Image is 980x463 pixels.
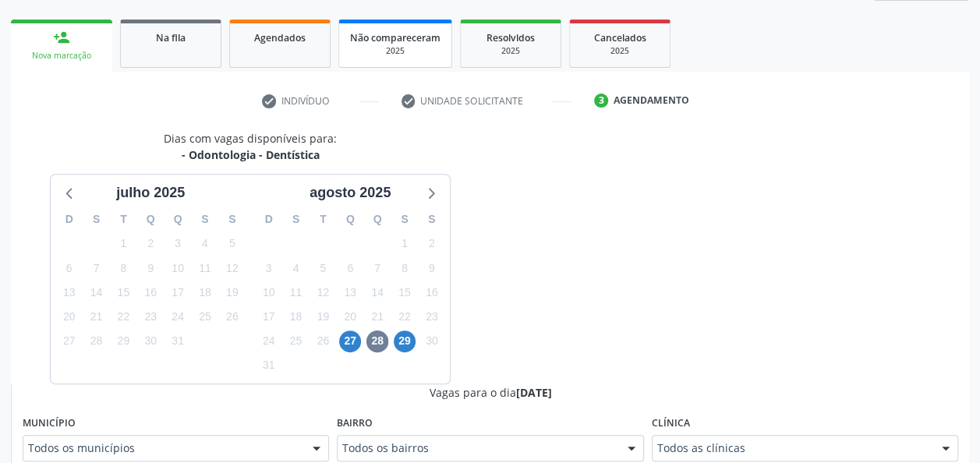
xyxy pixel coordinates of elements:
span: domingo, 20 de julho de 2025 [58,306,80,328]
span: domingo, 3 de agosto de 2025 [258,257,280,279]
span: segunda-feira, 25 de agosto de 2025 [285,330,307,352]
span: terça-feira, 29 de julho de 2025 [112,330,134,352]
span: sábado, 5 de julho de 2025 [221,233,243,255]
label: Município [23,412,76,436]
div: T [110,207,137,231]
span: terça-feira, 19 de agosto de 2025 [312,306,334,328]
span: quinta-feira, 31 de julho de 2025 [167,330,189,352]
span: quinta-feira, 24 de julho de 2025 [167,306,189,328]
div: 3 [594,94,608,108]
span: Resolvidos [486,31,535,44]
span: domingo, 27 de julho de 2025 [58,330,80,352]
span: sábado, 30 de agosto de 2025 [421,330,443,352]
div: S [282,207,310,231]
span: terça-feira, 12 de agosto de 2025 [312,281,334,303]
div: T [310,207,337,231]
div: Nova marcação [22,50,101,62]
span: sexta-feira, 1 de agosto de 2025 [394,233,416,255]
div: S [418,207,445,231]
span: Cancelados [594,31,646,44]
span: sábado, 19 de julho de 2025 [221,281,243,303]
div: S [192,207,219,231]
span: sábado, 23 de agosto de 2025 [421,306,443,328]
label: Bairro [337,412,373,436]
span: Não compareceram [350,31,440,44]
span: Todos as clínicas [657,440,926,456]
div: agosto 2025 [303,182,397,203]
span: sexta-feira, 15 de agosto de 2025 [394,281,416,303]
div: julho 2025 [110,182,191,203]
div: - Odontologia - Dentística [164,147,337,163]
span: quinta-feira, 14 de agosto de 2025 [366,281,388,303]
span: terça-feira, 15 de julho de 2025 [112,281,134,303]
span: sábado, 16 de agosto de 2025 [421,281,443,303]
span: terça-feira, 1 de julho de 2025 [112,233,134,255]
span: segunda-feira, 28 de julho de 2025 [86,330,108,352]
span: terça-feira, 26 de agosto de 2025 [312,330,334,352]
div: person_add [53,29,70,46]
span: sexta-feira, 11 de julho de 2025 [194,257,216,279]
div: D [255,207,282,231]
div: 2025 [472,45,550,57]
span: quarta-feira, 23 de julho de 2025 [140,306,161,328]
span: sábado, 26 de julho de 2025 [221,306,243,328]
span: segunda-feira, 4 de agosto de 2025 [285,257,307,279]
span: quarta-feira, 20 de agosto de 2025 [339,306,361,328]
span: quarta-feira, 2 de julho de 2025 [140,233,161,255]
span: terça-feira, 22 de julho de 2025 [112,306,134,328]
span: quarta-feira, 13 de agosto de 2025 [339,281,361,303]
span: quarta-feira, 27 de agosto de 2025 [339,330,361,352]
span: domingo, 10 de agosto de 2025 [258,281,280,303]
span: domingo, 31 de agosto de 2025 [258,355,280,376]
span: Todos os municípios [28,440,297,456]
span: sábado, 12 de julho de 2025 [221,257,243,279]
span: segunda-feira, 18 de agosto de 2025 [285,306,307,328]
span: domingo, 13 de julho de 2025 [58,281,80,303]
span: sexta-feira, 8 de agosto de 2025 [394,257,416,279]
span: Na fila [156,31,186,44]
span: sábado, 9 de agosto de 2025 [421,257,443,279]
span: segunda-feira, 7 de julho de 2025 [86,257,108,279]
span: segunda-feira, 21 de julho de 2025 [86,306,108,328]
div: D [55,207,83,231]
span: sexta-feira, 29 de agosto de 2025 [394,330,416,352]
span: Agendados [254,31,306,44]
span: quinta-feira, 10 de julho de 2025 [167,257,189,279]
div: Q [137,207,165,231]
div: S [391,207,419,231]
div: 2025 [350,45,440,57]
span: terça-feira, 5 de agosto de 2025 [312,257,334,279]
span: quinta-feira, 3 de julho de 2025 [167,233,189,255]
span: quarta-feira, 9 de julho de 2025 [140,257,161,279]
span: sábado, 2 de agosto de 2025 [421,233,443,255]
span: sexta-feira, 25 de julho de 2025 [194,306,216,328]
span: Todos os bairros [342,440,611,456]
span: segunda-feira, 11 de agosto de 2025 [285,281,307,303]
span: quarta-feira, 30 de julho de 2025 [140,330,161,352]
span: terça-feira, 8 de julho de 2025 [112,257,134,279]
span: quarta-feira, 16 de julho de 2025 [140,281,161,303]
span: quarta-feira, 6 de agosto de 2025 [339,257,361,279]
div: 2025 [581,45,659,57]
span: domingo, 6 de julho de 2025 [58,257,80,279]
div: Q [165,207,192,231]
span: domingo, 17 de agosto de 2025 [258,306,280,328]
div: Agendamento [614,94,689,108]
div: Vagas para o dia [23,384,958,401]
div: S [218,207,246,231]
span: quinta-feira, 21 de agosto de 2025 [366,306,388,328]
div: Q [337,207,364,231]
span: domingo, 24 de agosto de 2025 [258,330,280,352]
div: Dias com vagas disponíveis para: [164,130,337,163]
span: segunda-feira, 14 de julho de 2025 [86,281,108,303]
div: Q [364,207,391,231]
span: quinta-feira, 28 de agosto de 2025 [366,330,388,352]
label: Clínica [652,412,690,436]
div: S [83,207,110,231]
span: quinta-feira, 7 de agosto de 2025 [366,257,388,279]
span: sexta-feira, 22 de agosto de 2025 [394,306,416,328]
span: sexta-feira, 18 de julho de 2025 [194,281,216,303]
span: [DATE] [516,385,552,400]
span: sexta-feira, 4 de julho de 2025 [194,233,216,255]
span: quinta-feira, 17 de julho de 2025 [167,281,189,303]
